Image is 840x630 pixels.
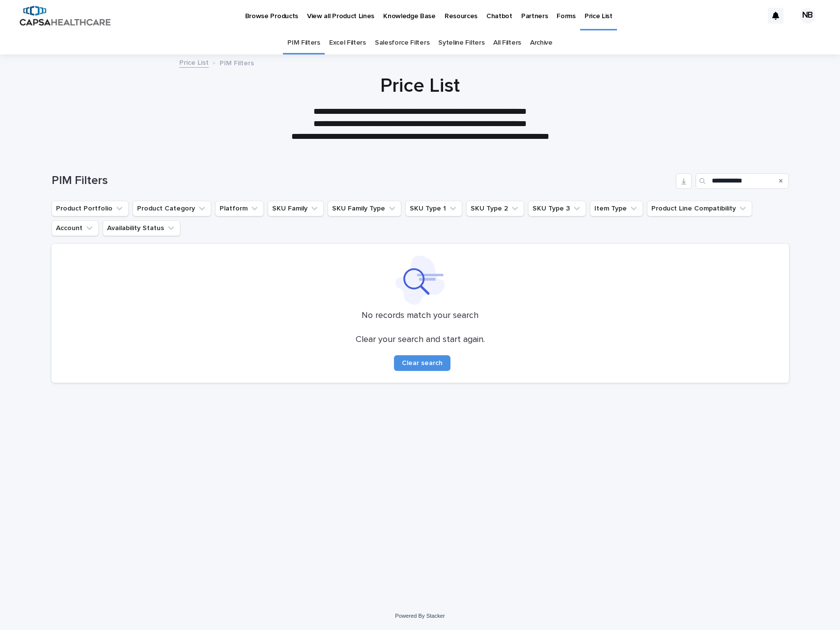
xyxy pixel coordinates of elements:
h1: PIM Filters [52,174,672,188]
button: Product Line Compatibility [647,201,752,216]
img: B5p4sRfuTuC72oLToeu7 [20,6,111,26]
p: Clear your search and start again. [356,335,485,345]
h1: Price List [179,74,661,98]
span: Clear search [402,360,443,367]
p: PIM Filters [220,57,254,68]
button: SKU Type 1 [405,201,462,216]
button: Clear search [394,355,450,371]
p: No records match your search [63,311,777,321]
input: Search [696,173,789,189]
a: All Filters [493,31,521,54]
a: Price List [179,56,209,68]
a: Salesforce Filters [375,31,429,54]
a: PIM Filters [287,31,320,54]
button: Availability Status [103,220,180,236]
button: Product Category [133,201,211,216]
button: Platform [215,201,264,216]
button: SKU Type 3 [528,201,586,216]
a: Archive [530,31,553,54]
button: Account [52,220,99,236]
button: Item Type [590,201,643,216]
div: NB [800,8,815,24]
button: SKU Type 2 [466,201,524,216]
a: Excel Filters [329,31,366,54]
a: Syteline Filters [438,31,484,54]
button: SKU Family Type [328,201,401,216]
a: Powered By Stacker [395,613,445,619]
button: SKU Family [268,201,324,216]
button: Product Portfolio [52,201,129,216]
